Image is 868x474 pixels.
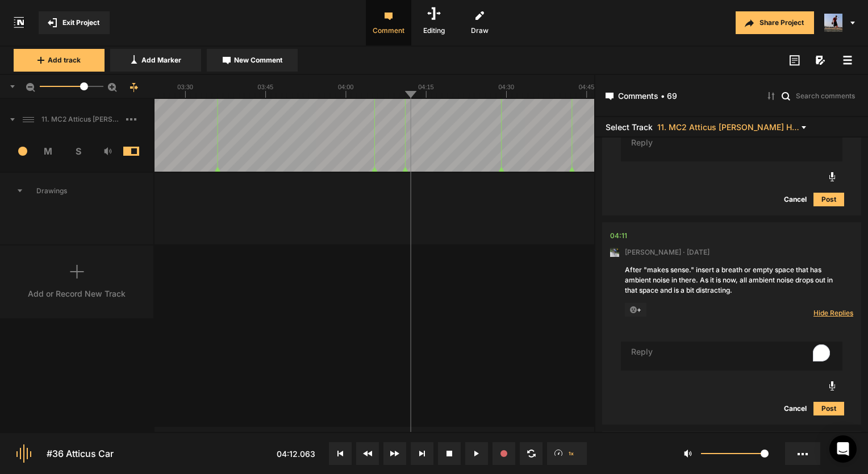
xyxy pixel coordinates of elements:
text: 03:30 [177,84,193,90]
span: Hide Replies [813,308,853,318]
span: M [34,144,64,158]
textarea: To enrich screen reader interactions, please activate Accessibility in Grammarly extension settings [621,132,842,162]
button: Add Marker [110,49,201,72]
text: 03:45 [258,84,274,90]
img: ACg8ocLxXzHjWyafR7sVkIfmxRufCxqaSAR27SDjuE-ggbMy1qqdgD8=s96-c [610,248,619,257]
span: New Comment [234,55,282,65]
span: Add Marker [141,55,181,65]
button: Post [813,193,844,206]
button: 1x [547,442,587,465]
img: ACg8ocJ5zrP0c3SJl5dKscm-Goe6koz8A9fWD7dpguHuX8DX5VIxymM=s96-c [824,14,842,32]
textarea: To enrich screen reader interactions, please activate Accessibility in Grammarly extension settings [621,342,842,371]
button: Add track [14,49,105,72]
div: 04:11.035 [610,230,627,242]
button: Cancel [777,193,813,206]
div: Add or Record New Track [28,288,126,300]
span: + [625,303,646,317]
text: 04:45 [579,84,595,90]
button: Exit Project [39,11,110,34]
text: 04:30 [499,84,515,90]
span: 11. MC2 Atticus [PERSON_NAME] Hard Lock Copy 01 [37,114,126,124]
div: Open Intercom Messenger [829,435,857,463]
span: [PERSON_NAME] · [DATE] [625,247,710,257]
span: Exit Project [62,18,99,28]
span: 04:12.063 [277,449,315,459]
span: 11. MC2 Atticus [PERSON_NAME] Hard Lock Copy 01 [657,123,799,131]
button: Cancel [777,402,813,415]
button: Share Project [736,11,814,34]
header: Comments • 69 [595,75,868,117]
header: Select Track [595,117,868,138]
span: Add track [48,55,81,65]
button: New Comment [207,49,298,72]
div: #36 Atticus Car [47,447,114,460]
input: Search comments [795,90,858,101]
text: 04:15 [418,84,434,90]
div: After "makes sense." insert a breath or empty space that has ambient noise in there. As it is now... [625,265,838,296]
span: S [63,144,93,158]
text: 04:00 [338,84,354,90]
button: Post [813,402,844,415]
